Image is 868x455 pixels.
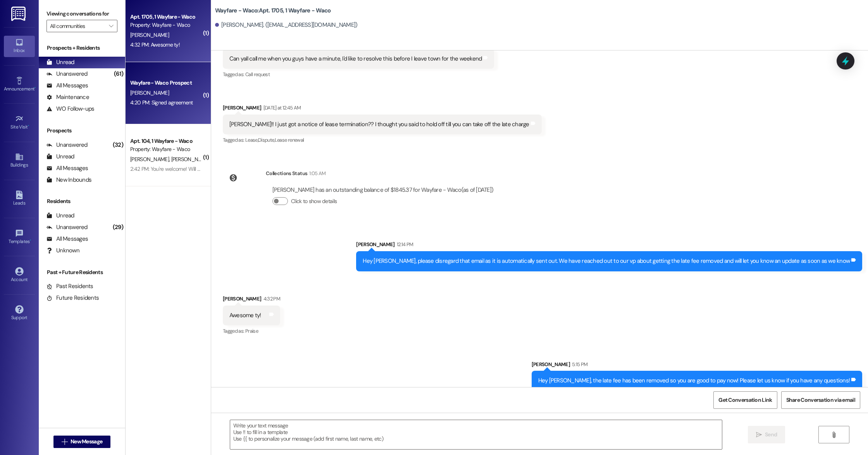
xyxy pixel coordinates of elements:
[34,85,36,90] span: •
[39,197,125,205] div: Residents
[46,282,93,290] div: Past Residents
[223,325,280,337] div: Tagged as:
[46,8,117,20] label: Viewing conversations for
[111,139,125,151] div: (32)
[171,156,210,163] span: [PERSON_NAME]
[130,165,206,172] div: 2:42 PM: You're welcome! Will do:)
[748,426,785,443] button: Send
[266,169,307,177] div: Collections Status
[245,328,258,334] span: Praise
[111,221,125,233] div: (29)
[28,123,29,129] span: •
[130,79,202,87] div: Wayfare - Waco Prospect
[130,145,202,153] div: Property: Wayfare - Waco
[30,238,31,243] span: •
[258,137,275,143] span: Dispute ,
[46,212,74,220] div: Unread
[223,134,542,146] div: Tagged as:
[46,223,88,231] div: Unanswered
[570,360,587,368] div: 5:15 PM
[229,120,529,129] div: [PERSON_NAME]!! I just got a notice of lease termination?? I thought you said to hold off till yo...
[756,432,762,438] i: 
[4,188,35,209] a: Leads
[272,186,493,194] div: [PERSON_NAME] has an outstanding balance of $1845.37 for Wayfare - Waco (as of [DATE])
[46,141,88,149] div: Unanswered
[46,105,94,113] div: WO Follow-ups
[215,7,331,15] b: Wayfare - Waco: Apt. 1705, 1 Wayfare - Waco
[62,439,67,445] i: 
[130,21,202,29] div: Property: Wayfare - Waco
[532,360,863,371] div: [PERSON_NAME]
[4,36,35,57] a: Inbox
[53,436,111,448] button: New Message
[215,21,358,29] div: [PERSON_NAME]. ([EMAIL_ADDRESS][DOMAIN_NAME])
[4,112,35,133] a: Site Visit •
[223,295,280,306] div: [PERSON_NAME]
[831,432,837,438] i: 
[130,137,202,145] div: Apt. 104, 1 Wayfare - Waco
[46,93,89,101] div: Maintenance
[713,391,777,409] button: Get Conversation Link
[229,55,482,63] div: Can yall call me when you guys have a minute, I'd like to resolve this before I leave town for th...
[109,23,113,29] i: 
[307,169,325,177] div: 1:05 AM
[538,377,850,385] div: Hey [PERSON_NAME], the late fee has been removed so you are good to pay now! Please let us know i...
[130,31,169,38] span: [PERSON_NAME]
[46,70,88,78] div: Unanswered
[39,44,125,52] div: Prospects + Residents
[229,311,261,320] div: Awesome ty!
[275,137,304,143] span: Lease renewal
[46,294,99,302] div: Future Residents
[718,396,772,404] span: Get Conversation Link
[245,137,258,143] span: Lease ,
[781,391,860,409] button: Share Conversation via email
[130,89,169,96] span: [PERSON_NAME]
[39,268,125,276] div: Past + Future Residents
[11,7,27,21] img: ResiDesk Logo
[395,240,413,248] div: 12:14 PM
[4,265,35,286] a: Account
[786,396,855,404] span: Share Conversation via email
[71,438,102,446] span: New Message
[223,69,494,80] div: Tagged as:
[46,176,91,184] div: New Inbounds
[4,227,35,248] a: Templates •
[130,41,180,48] div: 4:32 PM: Awesome ty!
[46,247,79,255] div: Unknown
[46,82,88,90] div: All Messages
[4,303,35,324] a: Support
[46,164,88,172] div: All Messages
[363,257,850,265] div: Hey [PERSON_NAME], please disregard that email as it is automatically sent out. We have reached o...
[112,68,125,80] div: (61)
[130,99,193,106] div: 4:20 PM: Signed agreement
[46,235,88,243] div: All Messages
[262,104,301,112] div: [DATE] at 12:45 AM
[262,295,280,303] div: 4:32 PM
[39,127,125,135] div: Prospects
[291,197,337,205] label: Click to show details
[765,431,777,439] span: Send
[130,156,171,163] span: [PERSON_NAME]
[46,58,74,66] div: Unread
[223,104,542,115] div: [PERSON_NAME]
[50,20,105,32] input: All communities
[46,153,74,161] div: Unread
[4,150,35,171] a: Buildings
[130,13,202,21] div: Apt. 1705, 1 Wayfare - Waco
[356,240,862,251] div: [PERSON_NAME]
[245,71,270,78] span: Call request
